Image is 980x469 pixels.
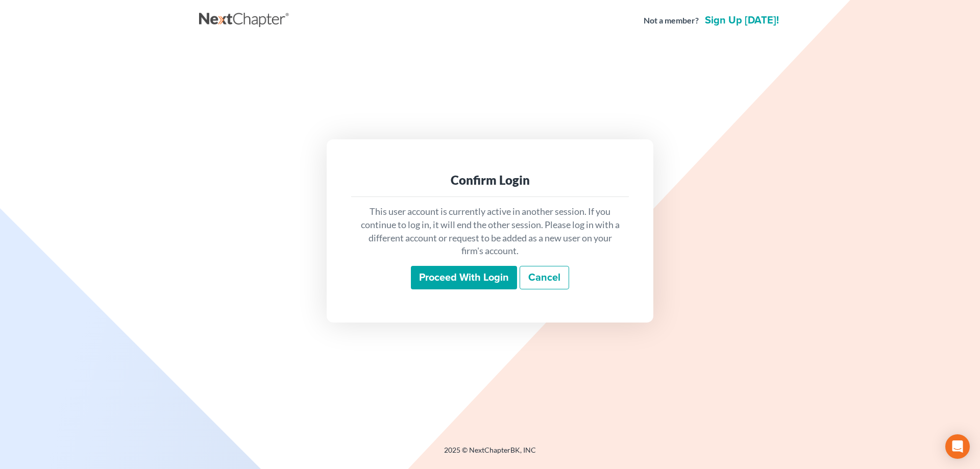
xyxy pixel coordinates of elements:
[945,434,970,459] div: Open Intercom Messenger
[703,15,781,26] a: Sign up [DATE]!
[199,445,781,463] div: 2025 © NextChapterBK, INC
[359,172,621,188] div: Confirm Login
[411,266,517,289] input: Proceed with login
[644,15,699,27] strong: Not a member?
[359,205,621,258] p: This user account is currently active in another session. If you continue to log in, it will end ...
[520,266,569,289] a: Cancel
